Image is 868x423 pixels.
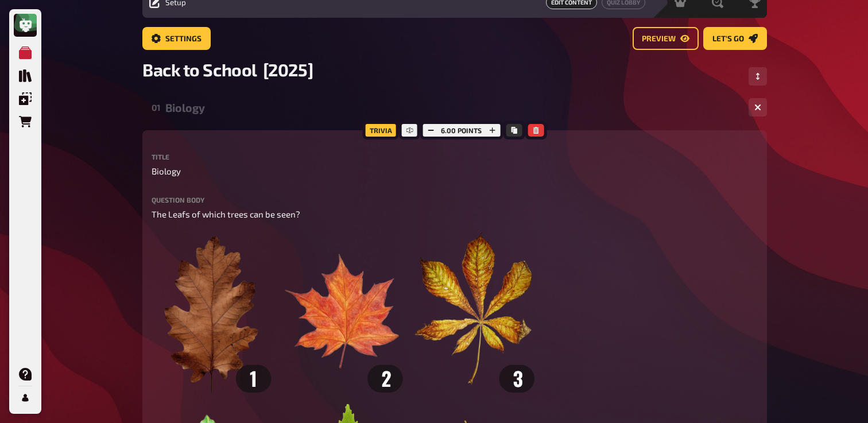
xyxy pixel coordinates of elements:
span: Let's go [712,35,744,43]
label: Title [152,153,758,160]
button: Change Order [749,67,767,86]
div: 01 [152,102,161,112]
button: Preview [633,27,699,50]
div: Trivia [363,121,399,139]
button: Copy [506,124,522,137]
span: Settings [165,35,201,43]
button: Settings [142,27,211,50]
button: Let's go [703,27,767,50]
label: Question body [152,196,758,203]
span: Preview [642,35,676,43]
span: Biology [152,165,181,178]
span: The Leafs of which trees can be seen? [152,209,300,219]
span: Back to School [2025] [142,59,313,80]
div: 6.00 points [420,121,503,139]
div: Biology [165,101,739,114]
